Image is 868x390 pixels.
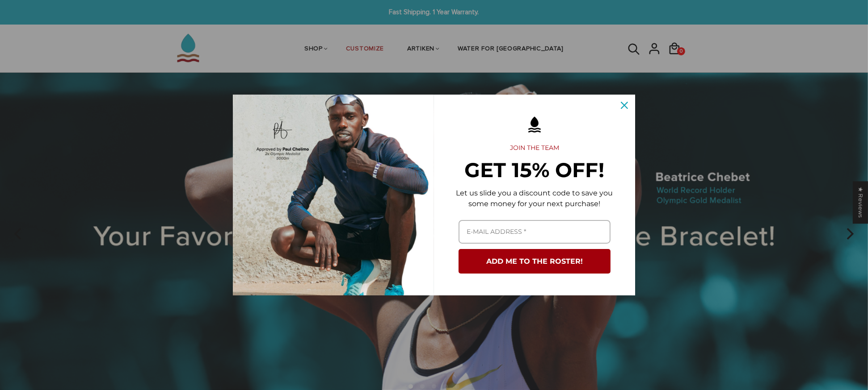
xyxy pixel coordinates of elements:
[614,95,635,116] button: Close
[621,102,628,109] svg: close icon
[465,158,605,182] strong: GET 15% OFF!
[459,249,611,274] button: ADD ME TO THE ROSTER!
[448,188,621,209] p: Let us slide you a discount code to save you some money for your next purchase!
[459,220,611,244] input: Email field
[448,144,621,152] h2: JOIN THE TEAM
